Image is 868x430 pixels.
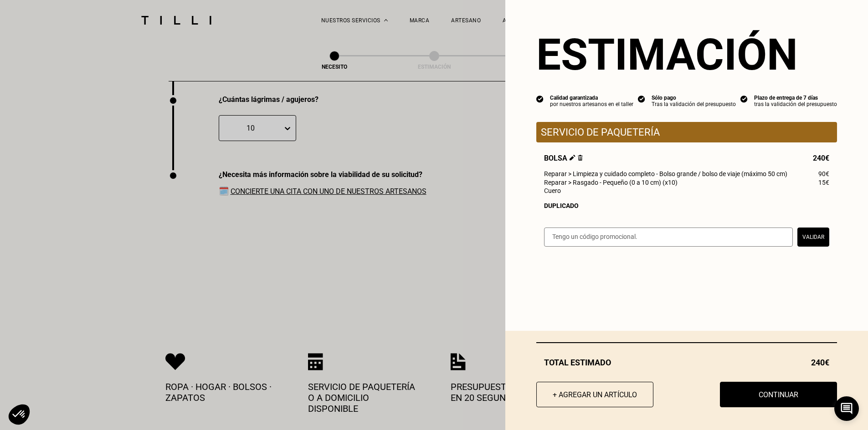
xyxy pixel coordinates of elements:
section: Estimación [536,29,837,80]
div: Total estimado [536,358,837,367]
img: icon list info [536,95,544,103]
img: Editar [570,155,575,161]
div: Tras la validación del presupuesto [652,101,736,107]
span: 240€ [813,154,829,162]
img: Eliminar [578,155,583,161]
span: Reparar > Limpieza y cuidado completo - Bolso grande / bolso de viaje (máximo 50 cm) [544,170,787,177]
div: Duplicado [544,202,829,209]
span: Reparar > Rasgado - Pequeño (0 a 10 cm) (x10) [544,179,678,186]
button: Continuar [720,382,837,407]
img: icon list info [740,95,748,103]
span: 90€ [818,170,829,177]
img: icon list info [638,95,645,103]
button: + Agregar un artículo [536,382,653,407]
div: por nuestros artesanos en el taller [550,101,633,107]
div: Calidad garantizada [550,95,633,101]
p: Servicio de paquetería [541,126,832,138]
span: 15€ [818,179,829,186]
input: Tengo un código promocional. [544,228,793,247]
span: Bolsa [544,154,583,162]
div: Sólo pago [652,95,736,101]
div: tras la validación del presupuesto [754,101,837,107]
div: Plazo de entrega de 7 días [754,95,837,101]
button: Validar [797,228,829,247]
span: Cuero [544,187,561,194]
span: 240€ [811,358,829,367]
